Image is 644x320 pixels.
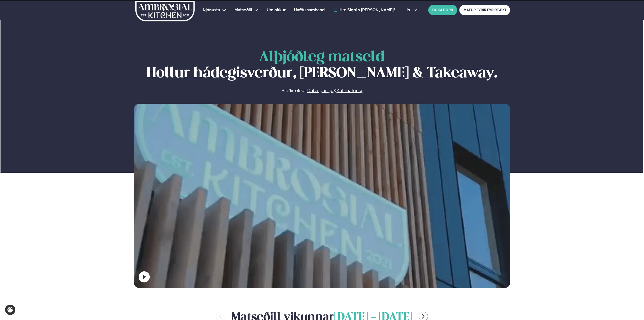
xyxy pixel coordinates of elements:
[294,8,325,12] span: Hafðu samband
[267,8,286,12] span: Um okkur
[407,8,411,12] span: is
[267,7,286,13] a: Um okkur
[459,5,510,15] a: MATUR FYRIR FYRIRTÆKI
[203,7,220,13] a: Þjónusta
[134,49,510,82] h1: Hollur hádegisverður, [PERSON_NAME] & Takeaway.
[294,7,325,13] a: Hafðu samband
[227,88,417,94] p: Staðir okkar &
[203,8,220,12] span: Þjónusta
[333,8,395,12] a: Hæ Sigrún [PERSON_NAME]!
[428,5,457,15] button: BÓKA BORÐ
[307,88,333,94] a: Dalvegur 30
[234,8,252,12] span: Matseðill
[336,88,362,94] a: Katrinatun 4
[403,8,421,12] button: is
[259,50,385,64] span: Alþjóðleg matseld
[135,1,195,21] img: logo
[5,305,15,315] a: Cookie settings
[234,7,252,13] a: Matseðill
